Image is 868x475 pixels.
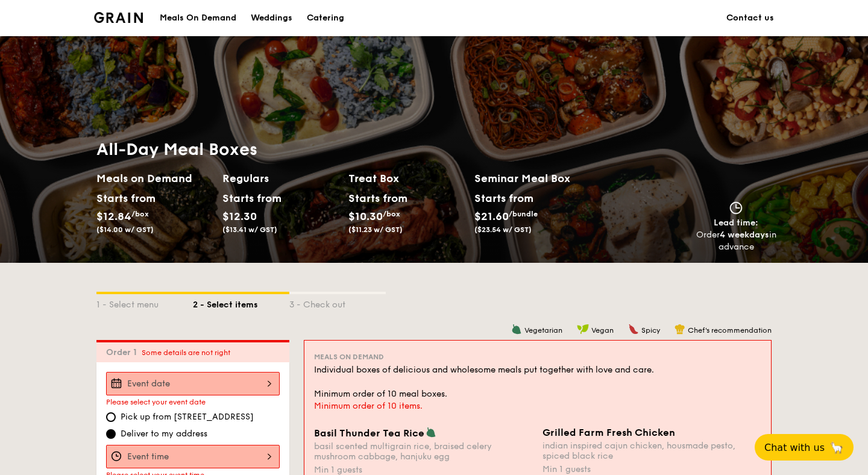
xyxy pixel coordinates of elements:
span: Some details are not right [142,348,230,357]
div: Starts from [96,189,150,207]
span: Lead time: [714,218,758,228]
input: Pick up from [STREET_ADDRESS] [106,412,116,422]
div: Individual boxes of delicious and wholesome meals put together with love and care. Minimum order ... [314,364,761,400]
span: Pick up from [STREET_ADDRESS] [121,411,254,423]
h2: Seminar Meal Box [474,170,600,187]
input: Event time [106,445,280,468]
span: ($11.23 w/ GST) [348,225,403,234]
span: $12.84 [96,210,131,223]
h2: Meals on Demand [96,170,213,187]
span: $10.30 [348,210,383,223]
span: ($14.00 w/ GST) [96,225,154,234]
input: Event date [106,372,280,395]
span: 🦙 [829,441,844,455]
div: Please select your event date [106,398,280,406]
span: Deliver to my address [121,428,207,440]
div: indian inspired cajun chicken, housmade pesto, spiced black rice [542,441,761,461]
img: icon-vegetarian.fe4039eb.svg [511,324,522,335]
span: Vegetarian [524,326,562,335]
span: Meals on Demand [314,353,384,361]
span: Spicy [641,326,660,335]
div: Order in advance [696,229,776,253]
strong: 4 weekdays [720,230,769,240]
button: Chat with us🦙 [755,434,854,461]
span: $12.30 [222,210,257,223]
div: 2 - Select items [193,294,289,311]
span: /box [131,210,149,218]
span: Grilled Farm Fresh Chicken [542,427,675,438]
a: Logotype [94,12,143,23]
div: 3 - Check out [289,294,386,311]
div: 1 - Select menu [96,294,193,311]
input: Deliver to my address [106,429,116,439]
div: basil scented multigrain rice, braised celery mushroom cabbage, hanjuku egg [314,441,533,462]
img: icon-vegan.f8ff3823.svg [577,324,589,335]
div: Minimum order of 10 items. [314,400,761,412]
span: ($23.54 w/ GST) [474,225,532,234]
span: /box [383,210,400,218]
h2: Treat Box [348,170,465,187]
span: Chef's recommendation [688,326,772,335]
img: Grain [94,12,143,23]
img: icon-spicy.37a8142b.svg [628,324,639,335]
img: icon-clock.2db775ea.svg [727,201,745,215]
span: Chat with us [764,442,825,453]
div: Starts from [348,189,402,207]
h1: All-Day Meal Boxes [96,139,600,160]
span: ($13.41 w/ GST) [222,225,277,234]
span: Order 1 [106,347,142,357]
img: icon-vegetarian.fe4039eb.svg [426,427,436,438]
h2: Regulars [222,170,339,187]
span: $21.60 [474,210,509,223]
img: icon-chef-hat.a58ddaea.svg [675,324,685,335]
span: Basil Thunder Tea Rice [314,427,424,439]
div: Starts from [474,189,533,207]
span: /bundle [509,210,538,218]
span: Vegan [591,326,614,335]
div: Starts from [222,189,276,207]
